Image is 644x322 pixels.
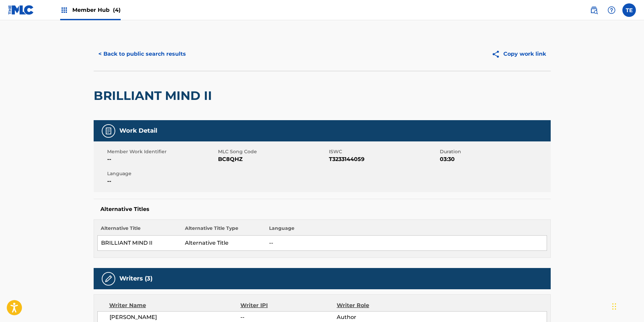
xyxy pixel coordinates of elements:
button: Copy work link [487,46,551,62]
span: (4) [113,7,121,13]
span: ISWC [329,148,438,155]
img: MLC Logo [8,5,34,15]
img: help [607,6,616,14]
span: Duration [440,148,549,155]
h2: BRILLIANT MIND II [94,88,215,103]
div: Writer Name [109,301,241,310]
div: Help [605,3,618,17]
th: Alternative Title Type [182,225,266,236]
button: < Back to public search results [94,46,191,62]
h5: Work Detail [119,127,157,135]
td: BRILLIANT MIND II [97,236,182,251]
span: -- [107,155,216,163]
h5: Writers (3) [119,275,152,283]
td: -- [266,236,547,251]
div: Drag [612,296,616,317]
td: Alternative Title [182,236,266,251]
img: Top Rightsholders [60,6,68,14]
span: Language [107,170,216,177]
img: search [590,6,598,14]
iframe: Chat Widget [610,290,644,322]
span: Member Hub [72,6,121,14]
span: -- [240,313,336,321]
iframe: Resource Center [625,214,644,268]
div: Writer IPI [240,301,337,310]
span: Author [337,313,424,321]
span: 03:30 [440,155,549,163]
h5: Alternative Titles [100,206,544,213]
span: BC8QHZ [218,155,327,163]
div: Writer Role [337,301,424,310]
img: Work Detail [104,127,113,135]
img: Writers [104,275,113,283]
img: Copy work link [492,50,503,58]
th: Language [266,225,547,236]
a: Public Search [587,3,601,17]
span: Member Work Identifier [107,148,216,155]
span: T3233144059 [329,155,438,163]
span: MLC Song Code [218,148,327,155]
div: User Menu [622,3,636,17]
span: -- [107,177,216,185]
th: Alternative Title [97,225,182,236]
span: [PERSON_NAME] [110,313,241,321]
